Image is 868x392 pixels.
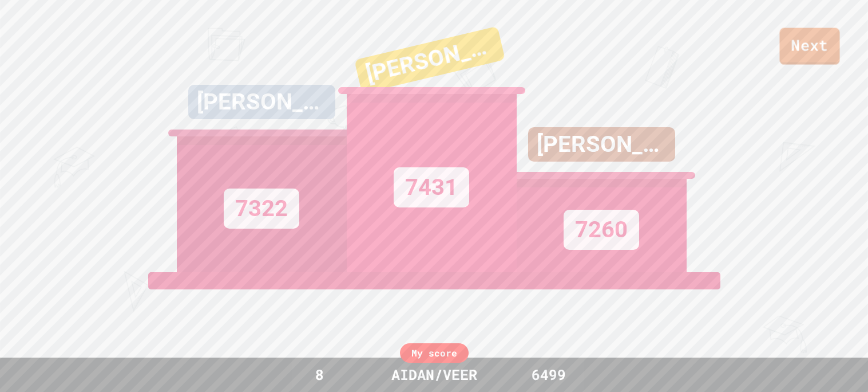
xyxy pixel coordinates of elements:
[400,343,469,363] div: My score
[779,28,839,65] a: Next
[564,210,639,250] div: 7260
[506,364,592,386] div: 6499
[380,364,489,386] div: AIDAN/VEER
[528,127,675,162] div: [PERSON_NAME] AND [PERSON_NAME]
[224,189,299,229] div: 7322
[188,85,335,119] div: [PERSON_NAME] AND [PERSON_NAME]
[394,167,469,207] div: 7431
[354,26,505,94] div: [PERSON_NAME]
[277,364,363,386] div: 8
